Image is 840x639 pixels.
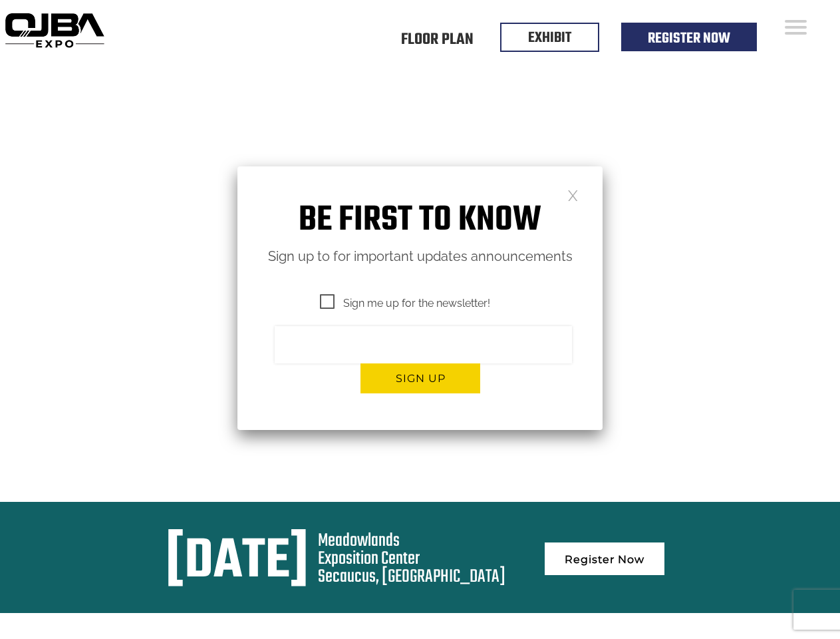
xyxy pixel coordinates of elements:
span: Sign me up for the newsletter! [320,295,490,312]
button: Sign up [360,363,480,393]
a: Register Now [648,27,730,50]
p: Sign up to for important updates announcements [237,245,603,268]
div: [DATE] [166,532,309,593]
a: EXHIBIT [528,27,571,49]
a: Close [567,189,579,200]
div: Meadowlands Exposition Center Secaucus, [GEOGRAPHIC_DATA] [318,532,505,586]
a: Register Now [545,542,664,575]
h1: Be first to know [237,200,603,242]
